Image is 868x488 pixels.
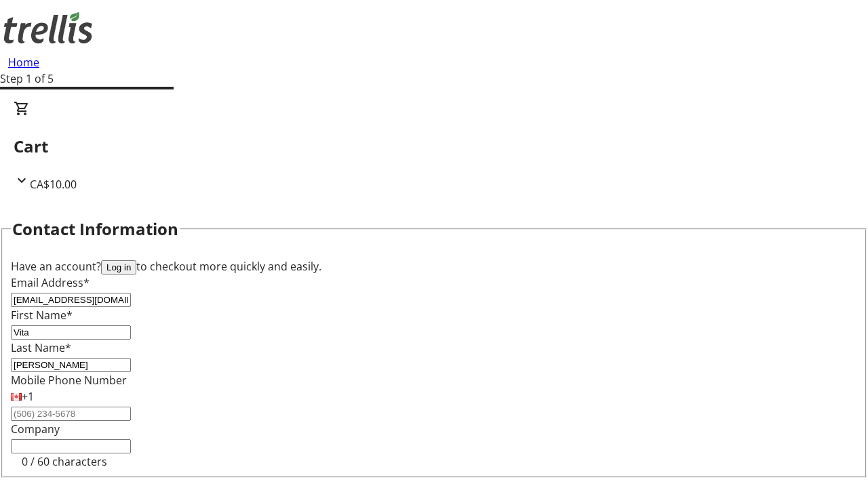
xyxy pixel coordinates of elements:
label: Email Address* [11,275,90,290]
div: Have an account? to checkout more quickly and easily. [11,258,857,274]
h2: Cart [14,134,854,159]
div: CartCA$10.00 [14,100,854,192]
label: First Name* [11,308,73,323]
label: Last Name* [11,340,71,355]
span: CA$10.00 [30,177,77,192]
tr-character-limit: 0 / 60 characters [22,454,107,469]
input: (506) 234-5678 [11,407,131,421]
button: Log in [101,260,136,274]
label: Mobile Phone Number [11,373,127,388]
label: Company [11,422,60,436]
h2: Contact Information [12,217,178,241]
